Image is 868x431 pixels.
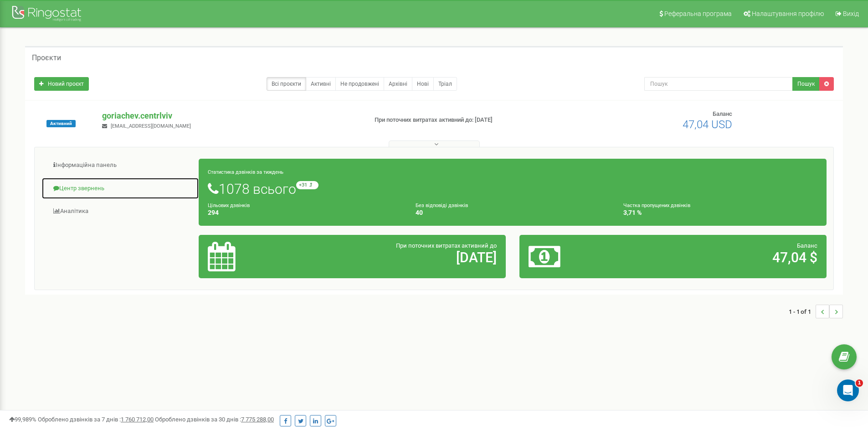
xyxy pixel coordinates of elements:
h2: 47,04 $ [629,250,817,265]
span: При поточних витратах активний до [396,242,497,249]
span: Активний [46,120,76,127]
small: Статистика дзвінків за тиждень [208,169,283,175]
h1: 1078 всього [208,181,817,197]
span: Вихід [843,10,859,17]
span: [EMAIL_ADDRESS][DOMAIN_NAME] [111,123,191,129]
span: Оброблено дзвінків за 7 днів : [38,416,154,423]
small: Без відповіді дзвінків [416,203,468,208]
span: Реферальна програма [664,10,732,17]
a: Активні [306,77,336,91]
small: Частка пропущених дзвінків [623,203,690,208]
span: 1 [856,379,863,387]
small: Цільових дзвінків [208,203,250,208]
a: Центр звернень [41,177,199,200]
p: При поточних витратах активний до: [DATE] [375,116,564,125]
a: Тріал [433,77,457,91]
h4: 40 [416,209,610,216]
a: Аналiтика [41,200,199,223]
button: Пошук [792,77,820,91]
h4: 3,71 % [623,209,817,216]
a: Не продовжені [335,77,384,91]
p: goriachev.centrlviv [102,110,360,122]
h2: [DATE] [308,250,497,265]
span: Налаштування профілю [752,10,824,17]
span: Баланс [797,242,817,249]
a: Нові [412,77,434,91]
a: Всі проєкти [267,77,306,91]
iframe: Intercom live chat [837,379,859,401]
a: Архівні [384,77,412,91]
input: Пошук [644,77,793,91]
span: 1 - 1 of 1 [789,305,816,318]
small: +31 [296,181,318,189]
span: 99,989% [9,416,36,423]
a: Новий проєкт [34,77,89,91]
span: Оброблено дзвінків за 30 днів : [155,416,274,423]
span: 47,04 USD [683,118,732,131]
u: 7 775 288,00 [241,416,274,423]
h4: 294 [208,209,402,216]
a: Інформаційна панель [41,154,199,177]
h5: Проєкти [32,54,61,62]
nav: ... [789,296,843,327]
span: Баланс [713,110,732,117]
u: 1 760 712,00 [121,416,154,423]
